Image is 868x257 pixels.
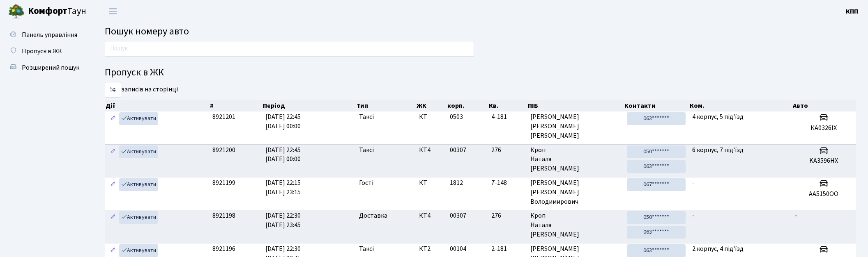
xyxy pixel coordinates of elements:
h5: АА5150ОО [795,190,852,198]
h4: Пропуск в ЖК [105,67,856,79]
span: Кроп Наталя [PERSON_NAME] [530,146,621,174]
a: Активувати [119,112,158,125]
span: 2 корпус, 4 під'їзд [692,244,744,253]
th: Кв. [488,100,527,111]
span: [DATE] 22:15 [DATE] 23:15 [265,178,301,197]
a: Активувати [119,146,158,158]
span: - [795,211,797,220]
span: 1812 [450,178,463,187]
th: Контакти [624,100,689,111]
span: [DATE] 22:45 [DATE] 00:00 [265,112,301,131]
span: КТ [419,178,443,188]
b: Комфорт [28,5,67,18]
span: 00104 [450,244,466,253]
span: [DATE] 22:30 [DATE] 23:45 [265,211,301,230]
span: Кроп Наталя [PERSON_NAME] [530,211,621,239]
span: 8921198 [212,211,235,220]
button: Переключити навігацію [103,5,123,18]
span: [PERSON_NAME] [PERSON_NAME] Володимирович [530,178,621,207]
img: logo.png [8,3,25,20]
span: КТ4 [419,211,443,221]
span: - [692,211,695,220]
span: Гості [359,178,373,188]
span: Таун [28,5,86,18]
span: 4-181 [491,112,524,122]
span: 00307 [450,211,466,220]
b: КПП [846,7,858,16]
span: Пропуск в ЖК [22,47,62,56]
a: Редагувати [108,112,118,125]
a: Активувати [119,211,158,224]
a: Активувати [119,178,158,191]
th: ПІБ [527,100,624,111]
span: 276 [491,211,524,221]
span: 276 [491,146,524,155]
a: Редагувати [108,211,118,224]
span: КТ4 [419,146,443,155]
th: Тип [356,100,416,111]
h5: КА0326ІХ [795,124,852,132]
span: 8921201 [212,112,235,121]
a: Панель управління [4,27,86,43]
input: Пошук [105,41,474,57]
span: 6 корпус, 7 під'їзд [692,146,744,155]
span: Панель управління [22,30,77,39]
span: Доставка [359,211,387,221]
a: Розширений пошук [4,59,86,76]
h5: KA3596HX [795,157,852,165]
span: Таксі [359,244,374,254]
span: Розширений пошук [22,63,79,72]
span: Таксі [359,146,374,155]
span: 8921196 [212,244,235,253]
a: Активувати [119,244,158,257]
span: Таксі [359,112,374,122]
span: 8921199 [212,178,235,187]
th: Період [262,100,356,111]
a: КПП [846,7,858,16]
a: Редагувати [108,244,118,257]
span: - [692,178,695,187]
th: Авто [792,100,856,111]
span: 7-148 [491,178,524,188]
span: [PERSON_NAME] [PERSON_NAME] [PERSON_NAME] [530,112,621,141]
label: записів на сторінці [105,82,178,98]
th: Дії [105,100,209,111]
a: Пропуск в ЖК [4,43,86,59]
th: корп. [447,100,488,111]
span: 0503 [450,112,463,121]
select: записів на сторінці [105,82,121,98]
th: # [209,100,262,111]
a: Редагувати [108,146,118,158]
span: Пошук номеру авто [105,24,189,39]
span: КТ2 [419,244,443,254]
span: 00307 [450,146,466,155]
span: КТ [419,112,443,122]
span: 8921200 [212,146,235,155]
span: [DATE] 22:45 [DATE] 00:00 [265,146,301,164]
span: 2-181 [491,244,524,254]
span: 4 корпус, 5 під'їзд [692,112,744,121]
th: ЖК [416,100,447,111]
a: Редагувати [108,178,118,191]
th: Ком. [689,100,792,111]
